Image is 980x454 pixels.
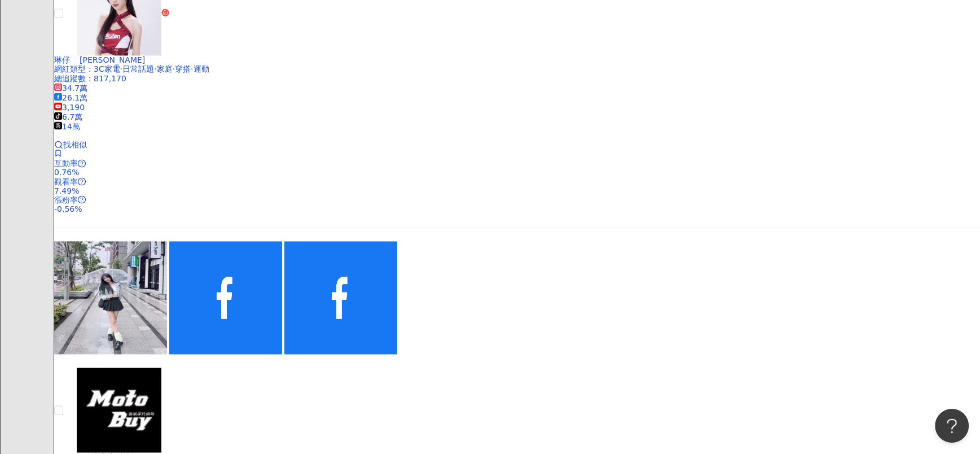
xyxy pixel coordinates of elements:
img: post-image [284,241,397,354]
span: · [191,64,193,73]
div: 0.76% [54,168,980,177]
div: 總追蹤數 ： 817,170 [54,74,980,83]
img: KOL Avatar [77,368,161,452]
span: 日常話題 [122,64,154,73]
span: question-circle [78,177,86,185]
span: · [173,64,175,73]
span: 6.7萬 [54,112,82,121]
span: 運動 [194,64,209,73]
iframe: Help Scout Beacon - Open [935,409,969,443]
span: 互動率 [54,159,78,168]
span: 觀看率 [54,177,78,186]
span: question-circle [78,159,86,167]
span: 穿搭 [175,64,191,73]
img: post-image [54,241,167,354]
span: 26.1萬 [54,93,87,102]
span: · [120,64,122,73]
span: 3,190 [54,103,85,112]
span: 3C家電 [94,64,120,73]
div: -0.56% [54,204,980,213]
span: · [154,64,156,73]
span: [PERSON_NAME] [80,55,145,64]
span: 34.7萬 [54,84,87,93]
div: 網紅類型 ： [54,64,980,73]
div: 7.49% [54,186,980,195]
span: 找相似 [63,140,87,149]
span: 家庭 [157,64,173,73]
a: 找相似 [54,140,87,149]
span: question-circle [78,195,86,203]
img: post-image [169,241,282,354]
span: 14萬 [54,122,80,131]
span: 琳仔 [54,55,70,64]
span: 漲粉率 [54,195,78,204]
